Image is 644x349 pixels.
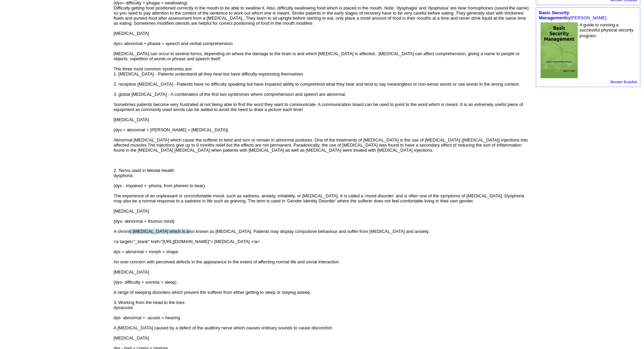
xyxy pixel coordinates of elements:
div: Abnormal [MEDICAL_DATA] which cause the sufferer to twist and turn or remain in abnormal postures... [114,137,530,153]
img: 34436.jpg [541,22,578,78]
div: 3. Working from the head to the toes [114,300,530,305]
div: (dys= difficulty + phagia = swallowing) [114,0,530,5]
div: 3. global [MEDICAL_DATA] - A combination of the first two syndromes where comprehension and speec... [114,92,530,97]
div: [MEDICAL_DATA] [114,31,530,36]
a: Member BookAds [611,80,637,84]
div: Sometimes patients become very frustrated at not being able to find the word they want to communi... [114,102,530,112]
div: An over concern with perceived defects in the appearance to the extent of affecting normal life a... [114,259,530,264]
div: 1. [MEDICAL_DATA] - Patients understand all they hear but have difficulty expressing themselves [114,71,530,77]
div: (dys - impaired + -phoria, from pherein to bear) [114,183,530,188]
div: dysacusis [114,305,530,310]
a: Basic Security Management [539,10,569,20]
div: A chronic [MEDICAL_DATA] which is also known as [MEDICAL_DATA]. Patients may display compulsive b... [114,229,530,234]
div: dys- abnormal + -acusis = hearing [114,315,530,320]
div: [MEDICAL_DATA] [114,117,530,122]
div: Difficulty getting food positioned correctly in the mouth to be able to swallow it. Also, difficu... [114,5,530,26]
div: dys= abnormal + phasia = speech and verbal comprehension [114,41,530,46]
font: A guide to running a successful physical security program. [579,22,634,38]
div: [MEDICAL_DATA] [114,269,530,275]
div: 2. receptive [MEDICAL_DATA] - Patients have no difficulty speaking but have impaired ability to c... [114,82,530,87]
div: <a target="_blank" href="[URL][DOMAIN_NAME]"> [MEDICAL_DATA] </a> [114,239,530,244]
div: [MEDICAL_DATA] can occur in several forms, depending on where the damage to the brain is and whic... [114,51,530,61]
div: The experience of an unpleasant or uncomfortable mood, such as sadness, anxiety, irritability, or... [114,193,530,203]
div: dys = abnormal + morph = shape [114,249,530,254]
div: (dys- difficulty + somnia = sleep) [114,280,530,285]
div: A [MEDICAL_DATA] caused by a defect of the auditory nerve which causes ordinary sounds to cause d... [114,325,530,330]
div: [MEDICAL_DATA] [114,335,530,341]
font: by [539,10,606,20]
div: (dys- abnormal + thumos mind) [114,219,530,224]
div: dysphoria [114,173,530,178]
div: (dys = abnormal + [PERSON_NAME] = [MEDICAL_DATA]) [114,127,530,132]
div: A range of sleeping disorders which prevent the sufferer from either getting to sleep or staying ... [114,290,530,295]
div: 2. Terms used in Mental Health [114,168,530,173]
div: [MEDICAL_DATA] [114,209,530,214]
a: [PERSON_NAME] [570,15,606,20]
div: The three most common syndromes are: [114,66,530,71]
